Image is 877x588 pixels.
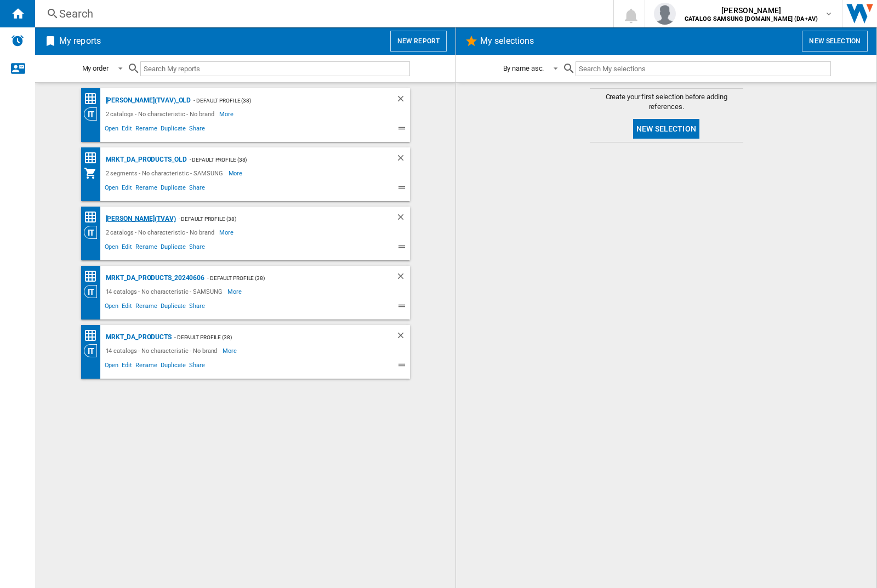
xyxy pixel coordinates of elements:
[84,92,103,106] div: Price Matrix
[478,31,536,52] h2: My selections
[396,94,410,107] div: Delete
[84,344,103,357] div: Category View
[103,107,220,121] div: 2 catalogs - No characteristic - No brand
[633,119,699,139] button: New selection
[187,182,207,196] span: Share
[103,330,172,344] div: MRKT_DA_PRODUCTS
[219,107,235,121] span: More
[503,64,544,72] div: By name asc.
[103,344,223,357] div: 14 catalogs - No characteristic - No brand
[11,34,24,47] img: alerts-logo.svg
[120,301,134,314] span: Edit
[191,94,373,107] div: - Default profile (38)
[187,360,207,373] span: Share
[187,153,374,167] div: - Default profile (38)
[396,330,410,344] div: Delete
[103,153,187,167] div: MRKT_DA_PRODUCTS_OLD
[103,226,220,239] div: 2 catalogs - No characteristic - No brand
[134,301,159,314] span: Rename
[84,151,103,165] div: Price Matrix
[802,31,868,52] button: New selection
[396,271,410,285] div: Delete
[159,301,187,314] span: Duplicate
[103,123,121,136] span: Open
[134,123,159,136] span: Rename
[187,301,207,314] span: Share
[390,31,447,52] button: New report
[159,242,187,255] span: Duplicate
[134,182,159,196] span: Rename
[103,301,121,314] span: Open
[396,153,410,167] div: Delete
[120,242,134,255] span: Edit
[685,15,818,22] b: CATALOG SAMSUNG [DOMAIN_NAME] (DA+AV)
[57,31,103,52] h2: My reports
[159,360,187,373] span: Duplicate
[654,3,676,25] img: profile.jpg
[590,92,743,112] span: Create your first selection before adding references.
[134,360,159,373] span: Rename
[103,285,228,298] div: 14 catalogs - No characteristic - SAMSUNG
[176,212,374,226] div: - Default profile (38)
[84,270,103,283] div: Price Matrix
[140,61,410,76] input: Search My reports
[103,167,229,180] div: 2 segments - No characteristic - SAMSUNG
[159,123,187,136] span: Duplicate
[84,226,103,239] div: Category View
[84,210,103,224] div: Price Matrix
[187,123,207,136] span: Share
[223,344,238,357] span: More
[103,94,191,107] div: [PERSON_NAME](TVAV)_old
[84,167,103,180] div: My Assortment
[103,360,121,373] span: Open
[59,6,584,21] div: Search
[187,242,207,255] span: Share
[84,107,103,121] div: Category View
[134,242,159,255] span: Rename
[120,182,134,196] span: Edit
[103,242,121,255] span: Open
[84,285,103,298] div: Category View
[227,285,243,298] span: More
[103,182,121,196] span: Open
[84,329,103,342] div: Price Matrix
[172,330,374,344] div: - Default profile (38)
[204,271,373,285] div: - Default profile (38)
[103,271,205,285] div: MRKT_DA_PRODUCTS_20240606
[82,64,109,72] div: My order
[120,360,134,373] span: Edit
[396,212,410,226] div: Delete
[685,5,818,16] span: [PERSON_NAME]
[576,61,830,76] input: Search My selections
[229,167,244,180] span: More
[219,226,235,239] span: More
[159,182,187,196] span: Duplicate
[103,212,176,226] div: [PERSON_NAME](TVAV)
[120,123,134,136] span: Edit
